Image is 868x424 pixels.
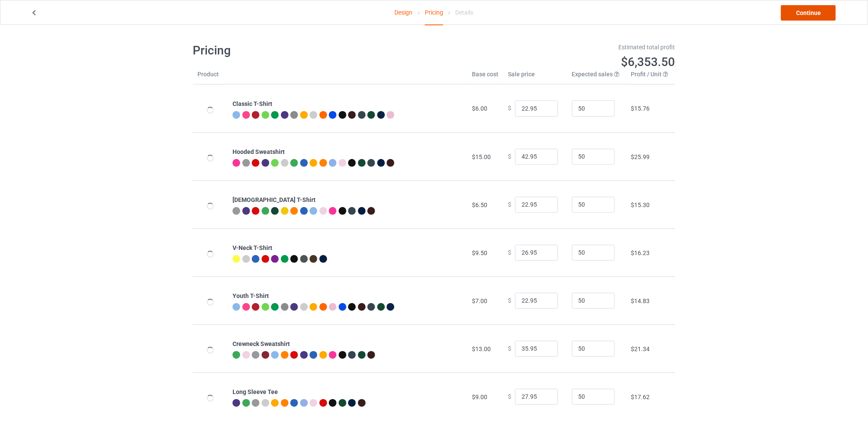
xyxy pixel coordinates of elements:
span: $15.76 [631,105,650,112]
span: $17.62 [631,394,650,400]
a: Continue [781,5,836,21]
span: $14.83 [631,298,650,304]
img: heather_texture.png [290,111,298,119]
span: $6,353.50 [621,55,675,69]
b: Crewneck Sweatshirt [233,340,290,347]
th: Sale price [503,70,567,84]
b: [DEMOGRAPHIC_DATA] T-Shirt [233,196,316,203]
th: Product [193,70,228,84]
span: $ [508,297,511,304]
span: $16.23 [631,250,650,256]
span: $9.00 [472,394,487,400]
div: Details [455,0,473,24]
span: $ [508,345,511,352]
a: Design [395,0,413,24]
span: $ [508,249,511,256]
img: heather_texture.png [281,303,289,311]
b: V-Neck T-Shirt [233,244,272,251]
th: Expected sales [567,70,626,84]
div: Pricing [425,0,443,25]
span: $21.34 [631,346,650,352]
span: $ [508,201,511,208]
th: Base cost [467,70,503,84]
b: Hooded Sweatshirt [233,148,285,155]
b: Classic T-Shirt [233,100,272,107]
span: $6.00 [472,105,487,112]
span: $ [508,105,511,112]
th: Profit / Unit [626,70,675,84]
span: $ [508,393,511,400]
span: $25.99 [631,153,650,160]
h1: Pricing [193,43,428,58]
b: Long Sleeve Tee [233,388,278,395]
span: $7.00 [472,298,487,304]
b: Youth T-Shirt [233,292,269,299]
span: $15.30 [631,201,650,208]
span: $9.50 [472,250,487,256]
span: $6.50 [472,201,487,208]
span: $13.00 [472,346,491,352]
span: $15.00 [472,153,491,160]
span: $ [508,153,511,160]
div: Estimated total profit [440,43,676,51]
